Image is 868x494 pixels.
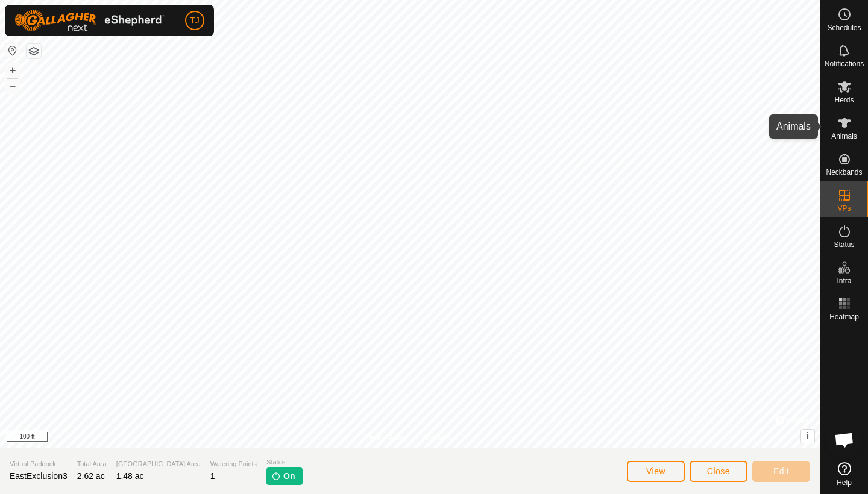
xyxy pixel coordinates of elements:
[27,44,41,58] button: Map Layers
[690,461,747,482] button: Close
[77,459,107,469] span: Total Area
[627,461,685,482] button: View
[829,313,859,320] span: Heatmap
[5,63,20,78] button: +
[362,433,407,443] a: Privacy Policy
[801,430,814,443] button: i
[837,205,851,212] span: VPs
[837,479,852,486] span: Help
[834,96,854,104] span: Herds
[831,133,857,140] span: Animals
[807,431,809,441] span: i
[826,169,862,176] span: Neckbands
[837,277,851,284] span: Infra
[834,241,854,248] span: Status
[10,471,68,481] span: EastExclusion3
[210,471,215,481] span: 1
[266,457,302,467] span: Status
[5,43,20,58] button: Reset Map
[190,14,200,27] span: TJ
[826,422,863,458] div: Open chat
[116,459,201,469] span: [GEOGRAPHIC_DATA] Area
[10,459,68,469] span: Virtual Paddock
[210,459,257,469] span: Watering Points
[820,457,868,491] a: Help
[14,10,165,31] img: Gallagher Logo
[116,471,144,481] span: 1.48 ac
[752,461,810,482] button: Edit
[773,466,789,476] span: Edit
[825,60,864,67] span: Notifications
[271,471,281,481] img: turn-on
[77,471,105,481] span: 2.62 ac
[827,24,861,31] span: Schedules
[283,470,295,483] span: On
[707,466,730,476] span: Close
[646,466,665,476] span: View
[5,79,20,93] button: –
[422,433,458,443] a: Contact Us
